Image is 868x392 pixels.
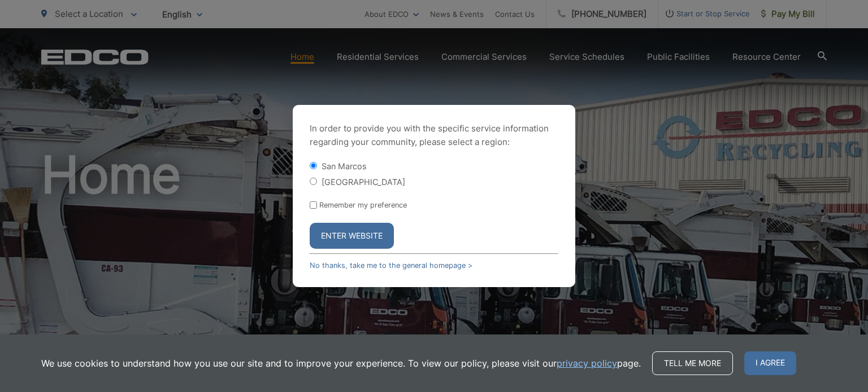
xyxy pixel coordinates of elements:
p: In order to provide you with the specific service information regarding your community, please se... [310,122,558,149]
span: I agree [744,351,796,375]
a: No thanks, take me to the general homepage > [310,261,472,270]
label: Remember my preference [319,201,407,209]
button: Enter Website [310,223,394,249]
label: San Marcos [322,161,367,171]
a: Tell me more [652,351,733,375]
p: We use cookies to understand how you use our site and to improve your experience. To view our pol... [41,356,641,370]
label: [GEOGRAPHIC_DATA] [322,177,405,187]
a: privacy policy [557,356,617,370]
